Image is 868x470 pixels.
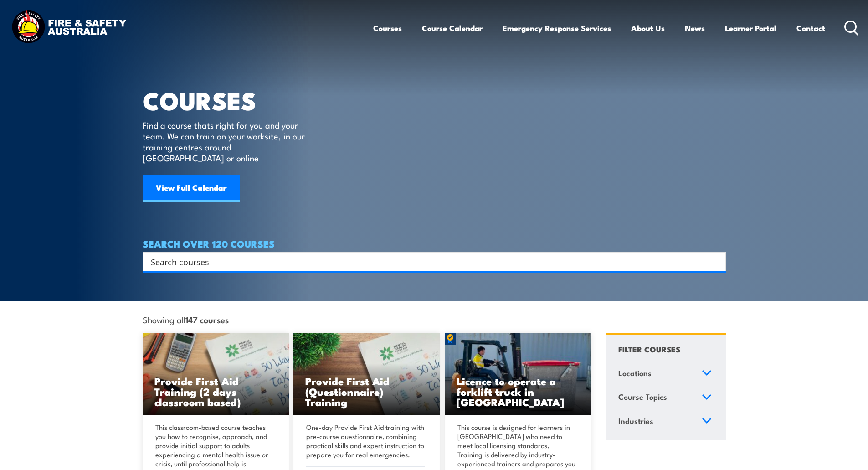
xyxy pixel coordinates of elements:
[422,16,483,40] a: Course Calendar
[618,367,652,379] span: Locations
[153,255,708,268] form: Search form
[185,313,229,325] strong: 147 courses
[143,333,289,415] img: Mental Health First Aid Training (Standard) – Classroom
[614,410,716,434] a: Industries
[143,119,309,163] p: Find a course thats right for you and your team. We can train on your worksite, in our training c...
[618,415,653,427] span: Industries
[305,376,428,407] h3: Provide First Aid (Questionnaire) Training
[796,16,825,40] a: Contact
[306,423,425,459] p: One-day Provide First Aid training with pre-course questionnaire, combining practical skills and ...
[445,333,591,415] img: Licence to operate a forklift truck Training
[293,333,440,415] a: Provide First Aid (Questionnaire) Training
[143,315,229,324] span: Showing all
[685,16,705,40] a: News
[457,376,580,407] h3: Licence to operate a forklift truck in [GEOGRAPHIC_DATA]
[445,333,591,415] a: Licence to operate a forklift truck in [GEOGRAPHIC_DATA]
[725,16,776,40] a: Learner Portal
[293,333,440,415] img: Mental Health First Aid Training (Standard) – Blended Classroom
[618,343,680,355] h4: FILTER COURSES
[154,376,277,407] h3: Provide First Aid Training (2 days classroom based)
[143,333,289,415] a: Provide First Aid Training (2 days classroom based)
[151,255,706,269] input: Search input
[373,16,402,40] a: Courses
[143,89,318,111] h1: COURSES
[143,175,240,202] a: View Full Calendar
[614,362,716,386] a: Locations
[614,386,716,410] a: Course Topics
[710,255,723,268] button: Search magnifier button
[631,16,665,40] a: About Us
[618,391,667,403] span: Course Topics
[143,238,726,248] h4: SEARCH OVER 120 COURSES
[503,16,611,40] a: Emergency Response Services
